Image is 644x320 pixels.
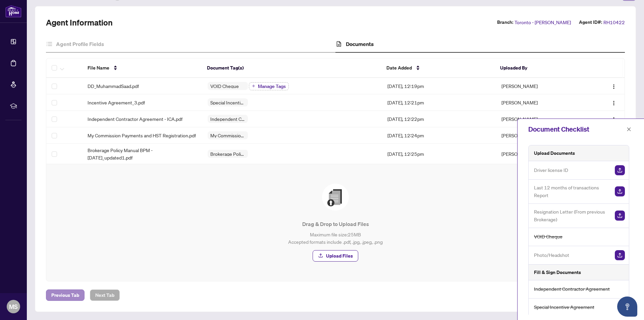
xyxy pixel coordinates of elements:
td: [DATE], 12:19pm [382,78,496,94]
button: Open asap [617,296,637,317]
img: Logo [611,117,616,122]
p: Drag & Drop to Upload Files [60,220,611,228]
div: Document Checklist [528,124,625,134]
button: Logo [608,113,619,124]
td: [PERSON_NAME] [496,127,586,144]
span: VOID Cheque [534,233,562,240]
img: Upload Document [615,211,625,221]
span: Previous Tab [51,290,79,301]
th: File Name [82,58,202,78]
span: Driver license ID [534,166,568,174]
td: [DATE], 12:25pm [382,144,496,164]
span: DD_MuhammadSaad.pdf [88,82,139,90]
button: Logo [608,81,619,91]
span: My Commission Payments and HST Registration [208,133,248,138]
th: Document Tag(s) [202,58,381,78]
span: Photo/Headshot [534,251,569,259]
span: Toronto - [PERSON_NAME] [515,18,571,26]
button: Next Tab [90,289,120,301]
button: Logo [608,97,619,108]
span: File Name [88,64,109,72]
button: Manage Tags [249,82,289,90]
span: Manage Tags [258,84,286,89]
span: close [627,127,631,132]
img: Upload Document [615,250,625,260]
label: Branch: [497,18,513,26]
label: Agent ID#: [579,18,602,26]
span: Last 12 months of transactions Report [534,184,609,199]
img: logo [5,5,21,17]
span: Upload Files [326,250,353,261]
span: plus [252,84,255,88]
span: Independent Contractor Agreement [208,117,248,121]
td: [DATE], 12:22pm [382,111,496,127]
span: Independent Contractor Agreement [534,285,610,293]
span: Resignation Letter (From previous Brokerage) [534,208,609,224]
img: Logo [611,84,616,89]
td: [PERSON_NAME] [496,111,586,127]
h5: Fill & Sign Documents [534,269,581,276]
span: MS [9,302,18,311]
span: Brokerage Policy Manual [208,151,248,156]
h4: Agent Profile Fields [56,40,104,48]
span: Date Added [386,64,412,72]
span: File UploadDrag & Drop to Upload FilesMaximum file size:25MBAccepted formats include .pdf, .jpg, ... [54,172,616,273]
span: My Commission Payments and HST Registration.pdf [88,132,196,139]
img: Upload Document [615,186,625,196]
span: Incentive Agreement_3.pdf [88,99,145,106]
img: File Upload [322,184,349,211]
h2: Agent Information [46,17,113,28]
td: [DATE], 12:21pm [382,94,496,111]
img: Logo [611,100,616,106]
span: Independent Contractor Agreement - ICA.pdf [88,115,182,123]
button: Upload Files [313,250,358,262]
p: Maximum file size: 25 MB Accepted formats include .pdf, .jpg, .jpeg, .png [60,231,611,245]
span: Special Incentive Agreement [208,100,248,105]
th: Date Added [381,58,495,78]
td: [PERSON_NAME] [496,78,586,94]
span: VOID Cheque [208,84,241,88]
h4: Documents [346,40,374,48]
td: [PERSON_NAME] [496,94,586,111]
td: [PERSON_NAME] [496,144,586,164]
td: [DATE], 12:24pm [382,127,496,144]
span: RH10422 [603,18,625,26]
h5: Upload Documents [534,149,575,157]
img: Upload Document [615,165,625,175]
button: Previous Tab [46,289,85,301]
span: Brokerage Policy Manual BPM - [DATE]_updated1.pdf [88,146,197,161]
span: Special Incentive Agreement [534,303,594,311]
th: Uploaded By [495,58,584,78]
